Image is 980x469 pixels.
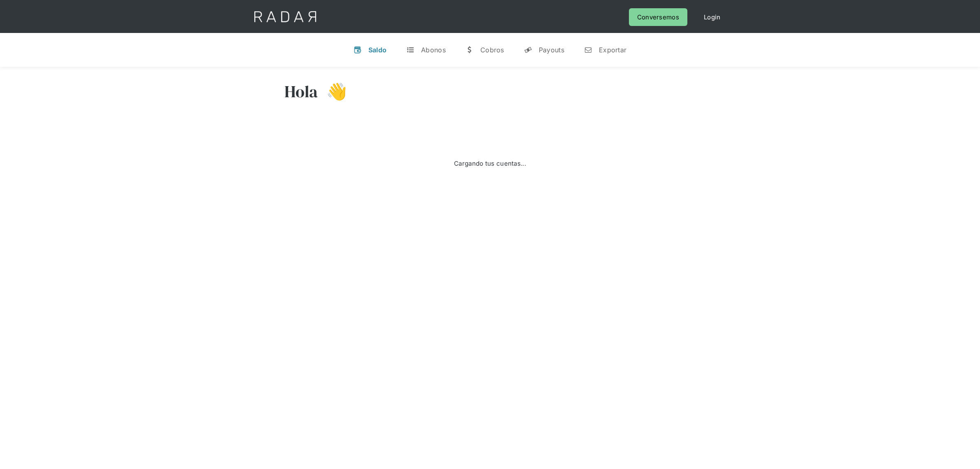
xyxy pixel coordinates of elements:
div: t [406,46,414,54]
div: Saldo [368,46,387,54]
div: Cargando tus cuentas... [454,158,526,169]
div: w [466,46,474,54]
h3: Hola [284,81,318,102]
div: y [524,46,532,54]
a: Login [696,8,729,26]
div: Abonos [421,46,446,54]
div: n [584,46,592,54]
div: Payouts [539,46,564,54]
a: Conversemos [629,8,687,26]
div: Cobros [480,46,504,54]
h3: 👋 [318,81,347,102]
div: Exportar [599,46,626,54]
div: v [354,46,362,54]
